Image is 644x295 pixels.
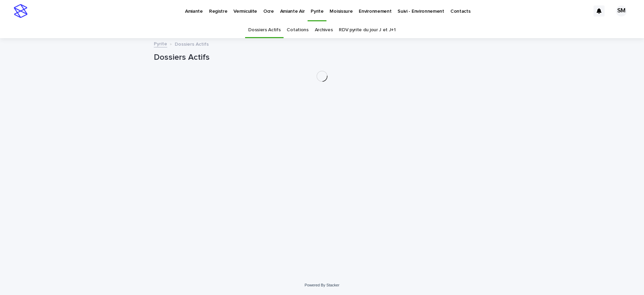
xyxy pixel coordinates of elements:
[248,22,280,38] a: Dossiers Actifs
[154,53,490,63] h1: Dossiers Actifs
[616,5,627,16] div: SM
[339,22,396,38] a: RDV pyrite du jour J et J+1
[287,22,308,38] a: Cotations
[315,22,333,38] a: Archives
[175,40,209,47] p: Dossiers Actifs
[14,4,27,18] img: stacker-logo-s-only.png
[154,39,167,47] a: Pyrite
[304,283,339,287] a: Powered By Stacker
